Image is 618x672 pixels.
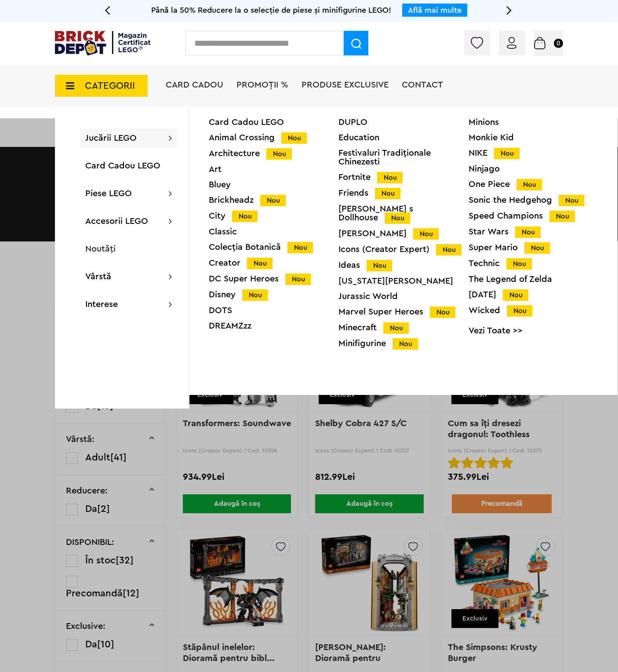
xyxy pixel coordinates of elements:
a: Contact [402,80,443,89]
a: Animal CrossingNou [209,133,338,142]
a: Card Cadou [166,80,223,89]
span: Nou [281,132,307,144]
span: Până la 50% Reducere la o selecție de piese și minifigurine LEGO! [151,6,391,14]
a: Produse exclusive [302,80,389,89]
a: Card Cadou LEGO [209,118,338,127]
a: Află mai multe [408,6,462,14]
a: Monkie Kid [469,133,598,142]
a: DUPLO [338,118,468,127]
a: Minions [469,118,598,127]
a: PROMOȚII % [236,80,288,89]
small: 0 [554,39,563,48]
a: Jucării LEGO [85,134,137,142]
div: Animal Crossing [209,133,338,142]
a: Education [338,133,468,142]
span: CATEGORII [85,81,135,91]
